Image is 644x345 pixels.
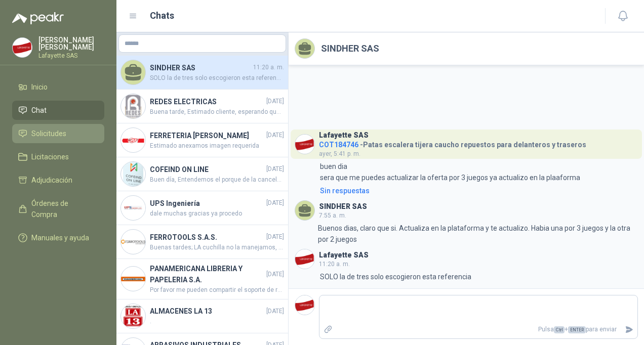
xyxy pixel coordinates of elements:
img: Company Logo [121,230,145,254]
h4: PANAMERICANA LIBRERIA Y PAPELERIA S.A. [150,263,264,285]
p: SOLO la de tres solo escogieron esta referencia [320,271,471,282]
a: Company LogoCOFEIND ON LINE[DATE]Buen día, Entendemos el porque de la cancelación y solicitamos d... [116,157,288,191]
img: Company Logo [295,295,314,315]
span: [DATE] [266,270,284,279]
h3: Lafayette SAS [319,133,369,138]
img: Company Logo [121,196,145,220]
span: [DATE] [266,131,284,140]
span: Por favor me pueden compartir el soporte de recibido ya que no se encuentra la mercancía [150,285,284,295]
a: Company LogoPANAMERICANA LIBRERIA Y PAPELERIA S.A.[DATE]Por favor me pueden compartir el soporte ... [116,259,288,299]
a: Órdenes de Compra [12,194,104,224]
h4: FERRETERIA [PERSON_NAME] [150,130,264,141]
span: ayer, 5:41 p. m. [319,150,360,157]
span: Estimado anexamos imagen requerida [150,141,284,151]
p: buen dia sera que me puedes actualizar la oferta por 3 juegos ya actualizo en la plaaforma [320,161,580,183]
a: Sin respuestas [318,185,638,196]
span: Buen día, Entendemos el porque de la cancelación y solicitamos disculpa por los inconvenientes ca... [150,175,284,185]
a: Company LogoFERROTOOLS S.A.S.[DATE]Buenas tardes; LA cuchilla no la manejamos, solo el producto c... [116,225,288,259]
a: Manuales y ayuda [12,228,104,247]
span: Adjudicación [31,175,72,186]
span: [DATE] [266,232,284,242]
span: [DATE] [266,198,284,208]
span: [DATE] [266,307,284,316]
img: Logo peakr [12,12,64,24]
span: 11:20 a. m. [319,261,350,268]
h4: ALMACENES LA 13 [150,306,264,317]
span: Buenas tardes; LA cuchilla no la manejamos, solo el producto completo. [150,243,284,252]
span: Buena tarde, Estimado cliente, esperando que se encuentre bien, informo que las cajas ya fueron e... [150,107,284,117]
span: Ctrl [554,326,565,333]
img: Company Logo [13,38,32,57]
p: [PERSON_NAME] [PERSON_NAME] [38,36,104,51]
span: 7:55 a. m. [319,212,346,219]
h4: REDES ELECTRICAS [150,96,264,107]
img: Company Logo [121,128,145,152]
span: [DATE] [266,164,284,174]
a: Company LogoFERRETERIA [PERSON_NAME][DATE]Estimado anexamos imagen requerida [116,123,288,157]
h4: FERROTOOLS S.A.S. [150,232,264,243]
div: Sin respuestas [320,185,370,196]
span: COT184746 [319,141,358,149]
p: Buenos dias, claro que si. Actualiza en la plataforma y te actualizo. Habia una por 3 juegos y la... [318,223,638,245]
h1: Chats [150,9,174,23]
h2: SINDHER SAS [321,41,379,56]
h3: Lafayette SAS [319,252,369,258]
img: Company Logo [295,249,314,269]
a: Licitaciones [12,147,104,166]
a: Adjudicación [12,170,104,190]
span: SOLO la de tres solo escogieron esta referencia [150,73,284,83]
img: Company Logo [295,135,314,154]
span: Licitaciones [31,151,69,162]
a: Company LogoUPS Ingeniería[DATE]dale muchas gracias ya procedo [116,191,288,225]
h4: - Patas escalera tijera caucho repuestos para delanteros y traseros [319,138,586,148]
span: ENTER [568,326,586,333]
img: Company Logo [121,304,145,328]
span: . [150,317,284,326]
img: Company Logo [121,267,145,291]
span: [DATE] [266,97,284,106]
span: Órdenes de Compra [31,198,95,220]
h4: COFEIND ON LINE [150,164,264,175]
span: Inicio [31,81,48,93]
span: Chat [31,105,47,116]
a: Solicitudes [12,124,104,143]
span: Manuales y ayuda [31,232,89,243]
a: SINDHER SAS11:20 a. m.SOLO la de tres solo escogieron esta referencia [116,56,288,90]
h4: SINDHER SAS [150,62,251,73]
span: 11:20 a. m. [253,63,284,72]
p: Lafayette SAS [38,53,104,59]
a: Chat [12,101,104,120]
h4: UPS Ingeniería [150,198,264,209]
a: Company LogoREDES ELECTRICAS[DATE]Buena tarde, Estimado cliente, esperando que se encuentre bien,... [116,90,288,123]
a: Inicio [12,77,104,97]
img: Company Logo [121,94,145,118]
button: Enviar [621,321,637,338]
span: dale muchas gracias ya procedo [150,209,284,219]
span: Solicitudes [31,128,66,139]
p: Pulsa + para enviar [337,321,621,338]
label: Adjuntar archivos [319,321,337,338]
a: Company LogoALMACENES LA 13[DATE]. [116,299,288,333]
img: Company Logo [121,162,145,186]
h3: SINDHER SAS [319,204,367,209]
